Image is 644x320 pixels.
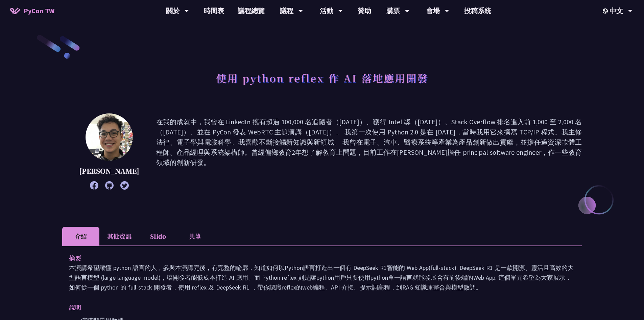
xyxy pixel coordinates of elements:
[139,227,176,246] li: Slido
[69,263,575,292] p: 本演講希望讓懂 python 語言的人，參與本演講完後，有完整的輪廓，知道如何以Python語言打造出一個有 DeepSeek R1智能的 Web App(full-stack). DeepSe...
[603,8,610,14] img: Locale Icon
[24,6,54,16] span: PyCon TW
[62,227,99,246] li: 介紹
[3,2,61,19] a: PyCon TW
[79,166,139,176] p: [PERSON_NAME]
[10,7,20,14] img: Home icon of PyCon TW 2025
[99,227,139,246] li: 其他資訊
[69,253,562,263] p: 摘要
[216,68,428,88] h1: 使用 python reflex 作 AI 落地應用開發
[69,302,562,312] p: 說明
[156,117,582,186] p: 在我的成就中，我曾在 LinkedIn 擁有超過 100,000 名追隨者（[DATE]）、獲得 Intel 獎（[DATE]）、Stack Overflow 排名進入前 1,000 至 2,0...
[176,227,214,246] li: 共筆
[86,113,133,161] img: Milo Chen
